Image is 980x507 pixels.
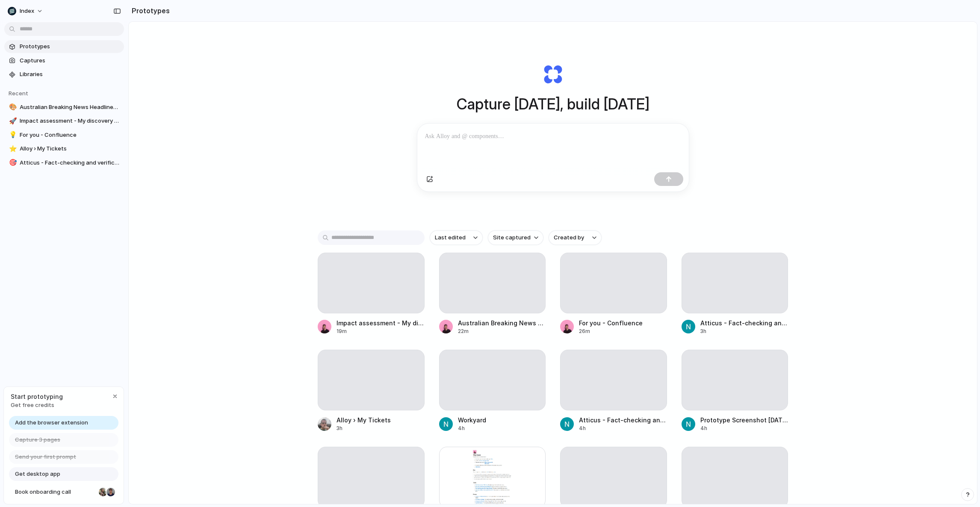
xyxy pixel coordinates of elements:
a: Captures [4,54,124,67]
div: 💡 [9,130,15,140]
button: Index [4,4,47,18]
span: Last edited [435,233,466,242]
button: 🎯 [8,159,16,167]
div: Christian Iacullo [106,487,116,497]
div: Workyard [458,416,486,424]
span: Atticus - Fact-checking and verification software you can trust [20,159,121,167]
span: Captures [20,56,121,65]
div: Nicole Kubica [98,487,108,497]
a: 🚀Impact assessment - My discovery project - Jira Product Discovery [4,115,124,127]
span: Alloy › My Tickets [20,144,121,153]
a: Libraries [4,68,124,81]
a: Get desktop app [9,467,118,481]
div: 🎯 [9,158,15,168]
a: Atticus - Fact-checking and verification software you can trust4h [560,350,667,432]
button: Last edited [430,230,483,245]
div: 🎨 [9,102,15,112]
span: Prototypes [20,42,121,51]
h1: Capture [DATE], build [DATE] [457,93,649,115]
span: For you - Confluence [20,131,121,139]
span: Start prototyping [11,392,63,401]
div: Prototype Screenshot [DATE] 3.59.57 pm.png [700,416,788,424]
div: 22m [458,327,546,335]
span: Recent [9,90,28,97]
div: Alloy › My Tickets [337,416,391,424]
button: Site captured [488,230,543,245]
a: Workyard4h [439,350,546,432]
span: Index [20,7,34,15]
button: 🎨 [8,103,16,112]
span: Australian Breaking News Headlines & World News Online | [DOMAIN_NAME] [20,103,121,112]
span: Book onboarding call [15,488,95,496]
span: Site captured [493,233,531,242]
a: 🎨Australian Breaking News Headlines & World News Online | [DOMAIN_NAME] [4,101,124,114]
div: 19m [337,327,425,335]
span: Impact assessment - My discovery project - Jira Product Discovery [20,117,121,125]
div: 3h [337,424,391,432]
div: Atticus - Fact-checking and verification software you can trust [700,318,788,327]
a: Add the browser extension [9,416,118,430]
div: 3h [700,327,788,335]
div: For you - Confluence [579,318,643,327]
a: For you - Confluence26m [560,253,667,335]
a: 💡For you - Confluence [4,129,124,141]
div: 4h [458,424,486,432]
div: Australian Breaking News Headlines & World News Online | [DOMAIN_NAME] [458,318,546,327]
a: Impact assessment - My discovery project - Jira Product Discovery19m [318,253,425,335]
a: Atticus - Fact-checking and verification software you can trust3h [682,253,788,335]
div: Impact assessment - My discovery project - Jira Product Discovery [337,318,425,327]
span: Created by [554,233,584,242]
div: 4h [700,424,788,432]
a: Alloy › My Tickets3h [318,350,425,432]
button: Created by [549,230,602,245]
span: Libraries [20,70,121,79]
a: Prototypes [4,40,124,53]
div: 4h [579,424,667,432]
div: ⭐ [9,144,15,154]
span: Get desktop app [15,470,60,478]
a: Book onboarding call [9,485,118,499]
span: Add the browser extension [15,419,88,427]
a: Australian Breaking News Headlines & World News Online | [DOMAIN_NAME]22m [439,253,546,335]
button: 🚀 [8,117,16,125]
a: ⭐Alloy › My Tickets [4,142,124,155]
div: Atticus - Fact-checking and verification software you can trust [579,416,667,424]
button: ⭐ [8,144,16,153]
span: Get free credits [11,401,63,410]
div: 26m [579,327,643,335]
button: 💡 [8,131,16,139]
span: Capture 3 pages [15,436,60,444]
div: 🚀 [9,116,15,126]
h2: Prototypes [128,6,170,16]
span: Send your first prompt [15,453,76,461]
a: Prototype Screenshot [DATE] 3.59.57 pm.png4h [682,350,788,432]
a: 🎯Atticus - Fact-checking and verification software you can trust [4,156,124,169]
